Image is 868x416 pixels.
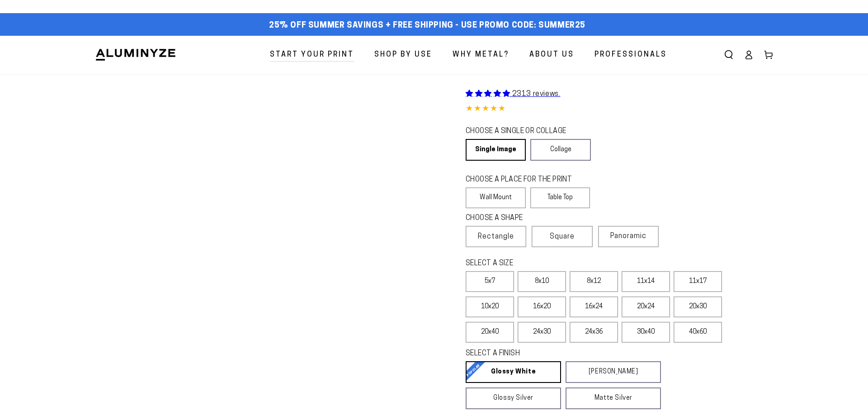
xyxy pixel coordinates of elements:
span: Why Metal? [453,48,509,62]
a: Start Your Print [263,43,361,67]
label: 16x20 [518,296,566,317]
a: Professionals [588,43,674,67]
label: Table Top [530,187,590,208]
label: 11x17 [674,271,722,292]
legend: CHOOSE A SINGLE OR COLLAGE [466,126,582,137]
a: Glossy White [466,361,561,383]
span: Panoramic [610,233,646,240]
label: 24x30 [518,322,566,343]
legend: SELECT A SIZE [466,258,646,269]
a: Collage [530,139,590,161]
img: Aluminyze [95,48,176,62]
span: About Us [529,48,574,62]
a: Glossy Silver [466,387,561,409]
legend: SELECT A FINISH [466,349,639,359]
label: 5x7 [466,271,514,292]
span: 2313 reviews. [512,91,561,98]
label: 11x14 [622,271,670,292]
span: Shop By Use [374,48,432,62]
a: Single Image [466,139,526,161]
label: 20x40 [466,322,514,343]
span: Professionals [594,48,667,62]
label: 10x20 [466,296,514,317]
summary: Search our site [719,45,739,65]
a: Matte Silver [566,387,661,409]
legend: CHOOSE A SHAPE [466,213,583,224]
label: 16x24 [570,296,618,317]
label: 8x12 [570,271,618,292]
label: 20x30 [674,296,722,317]
a: About Us [523,43,581,67]
a: Shop By Use [368,43,439,67]
span: Square [550,231,575,242]
span: Start Your Print [270,48,354,62]
label: 8x10 [518,271,566,292]
label: 30x40 [622,322,670,343]
label: Wall Mount [466,187,526,208]
label: 40x60 [674,322,722,343]
span: 25% off Summer Savings + Free Shipping - Use Promo Code: SUMMER25 [269,21,585,31]
label: 20x24 [622,296,670,317]
a: [PERSON_NAME] [566,361,661,383]
label: 24x36 [570,322,618,343]
a: Why Metal? [446,43,516,67]
span: Rectangle [478,231,514,242]
legend: CHOOSE A PLACE FOR THE PRINT [466,175,582,185]
div: 4.85 out of 5.0 stars [466,103,773,116]
a: 2313 reviews. [466,91,560,98]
